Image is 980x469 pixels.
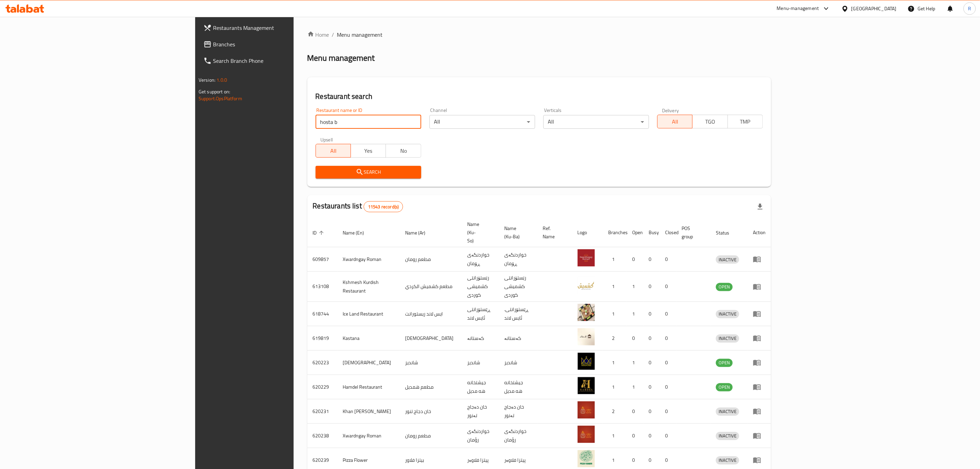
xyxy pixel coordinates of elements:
[405,229,434,237] span: Name (Ar)
[578,377,595,394] img: Hamdel Restaurant
[660,218,676,247] th: Closed
[603,399,627,424] td: 2
[313,201,403,212] h2: Restaurants list
[716,310,739,318] span: INACTIVE
[543,224,564,241] span: Ref. Name
[499,302,538,326] td: .ڕێستۆرانتی ئایس لاند
[462,399,499,424] td: خان دەجاج تەنور
[400,247,462,272] td: مطعم رومان
[354,146,383,156] span: Yes
[753,283,766,291] div: Menu
[603,424,627,448] td: 1
[199,94,242,103] a: Support.OpsPlatform
[716,432,739,440] span: INACTIVE
[627,218,644,247] th: Open
[578,304,595,321] img: Ice Land Restaurant
[603,351,627,375] td: 1
[627,272,644,302] td: 1
[716,408,739,415] span: INACTIVE
[400,272,462,302] td: مطعم كشميش الكردي
[499,399,538,424] td: خان دەجاج تەنور
[499,326,538,351] td: کەستانە
[752,198,768,215] div: Export file
[716,456,739,464] span: INACTIVE
[747,218,771,247] th: Action
[716,283,733,291] div: OPEN
[660,399,676,424] td: 0
[316,166,421,179] button: Search
[603,302,627,326] td: 1
[499,375,538,399] td: جيشتخانه هه مديل
[753,383,766,391] div: Menu
[716,456,739,465] div: INACTIVE
[644,375,660,399] td: 0
[851,5,897,12] div: [GEOGRAPHIC_DATA]
[307,31,771,39] nav: breadcrumb
[320,137,333,142] label: Upsell
[682,224,702,241] span: POS group
[578,249,595,266] img: Xwardngay Roman
[543,115,649,129] div: All
[316,115,421,129] input: Search for restaurant name or ID..
[213,40,353,48] span: Branches
[660,247,676,272] td: 0
[692,115,728,128] button: TGO
[578,353,595,370] img: Shandiz
[603,375,627,399] td: 1
[753,432,766,440] div: Menu
[307,53,375,64] h2: Menu management
[644,272,660,302] td: 0
[716,359,733,367] span: OPEN
[753,310,766,318] div: Menu
[777,4,819,13] div: Menu-management
[627,302,644,326] td: 1
[338,375,400,399] td: Hamdel Restaurant
[644,326,660,351] td: 0
[627,424,644,448] td: 0
[627,247,644,272] td: 0
[316,91,763,102] h2: Restaurant search
[627,375,644,399] td: 1
[578,401,595,419] img: Khan Dejaj Tanoor
[338,351,400,375] td: [DEMOGRAPHIC_DATA]
[644,351,660,375] td: 0
[728,115,763,128] button: TMP
[578,277,595,294] img: Kshmesh Kurdish Restaurant
[731,117,760,127] span: TMP
[505,224,529,241] span: Name (Ku-Ba)
[627,351,644,375] td: 1
[429,115,535,129] div: All
[316,144,351,158] button: All
[716,334,739,342] span: INACTIVE
[199,76,215,84] span: Version:
[716,256,739,264] span: INACTIVE
[338,399,400,424] td: Khan [PERSON_NAME]
[603,247,627,272] td: 1
[627,399,644,424] td: 0
[364,204,403,210] span: 11543 record(s)
[462,326,499,351] td: کەستانە
[400,302,462,326] td: ايس لاند ريستورانت
[462,272,499,302] td: رێستۆرانتی کشمیشى كوردى
[462,351,499,375] td: شانديز
[660,302,676,326] td: 0
[644,218,660,247] th: Busy
[319,146,348,156] span: All
[753,456,766,464] div: Menu
[660,117,690,127] span: All
[343,229,373,237] span: Name (En)
[716,383,733,391] div: OPEN
[660,272,676,302] td: 0
[695,117,725,127] span: TGO
[499,424,538,448] td: خواردنگەی رؤمان
[499,247,538,272] td: خواردنگەی ڕۆمان
[660,351,676,375] td: 0
[321,168,416,176] span: Search
[753,358,766,367] div: Menu
[400,424,462,448] td: مطعم رومان
[199,87,230,96] span: Get support on:
[968,5,971,12] span: R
